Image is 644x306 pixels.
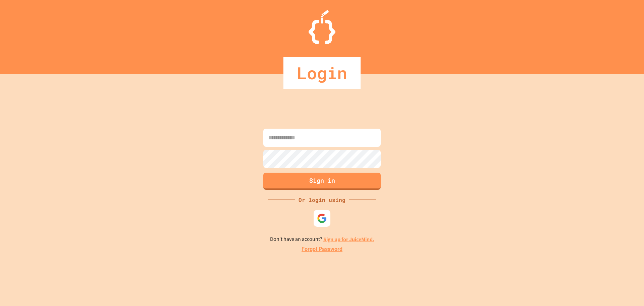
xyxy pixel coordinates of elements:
[283,57,361,89] div: Login
[323,236,374,243] a: Sign up for JuiceMind.
[263,173,381,190] button: Sign in
[302,245,342,253] a: Forgot Password
[309,10,335,44] img: Logo.svg
[295,196,349,204] div: Or login using
[317,213,327,223] img: google-icon.svg
[270,235,374,244] p: Don't have an account?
